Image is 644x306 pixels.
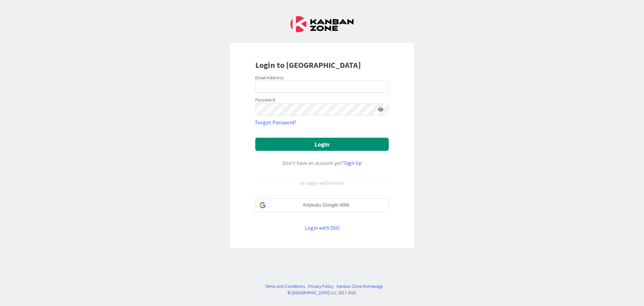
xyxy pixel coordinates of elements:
a: [GEOGRAPHIC_DATA] [292,290,329,295]
a: Sign Up [344,160,362,166]
a: Privacy Policy [308,283,333,290]
button: Login [255,138,389,151]
label: Password [255,96,275,103]
label: Email Address [255,75,284,81]
div: Don’t have an account yet? [255,159,389,167]
img: Kanban Zone [290,16,354,32]
a: Forgot Password? [255,118,297,126]
div: or login with email [299,179,345,187]
a: Kanban Zone Homepage [337,283,383,290]
a: Login with SSO [305,224,339,231]
b: Login to [GEOGRAPHIC_DATA] [255,60,361,70]
a: Terms and Conditions [265,283,305,290]
div: © LLC 2017- 2025 . [262,290,383,296]
span: Kirjaudu Google-tilillä [268,202,384,209]
div: Kirjaudu Google-tilillä [255,199,389,212]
